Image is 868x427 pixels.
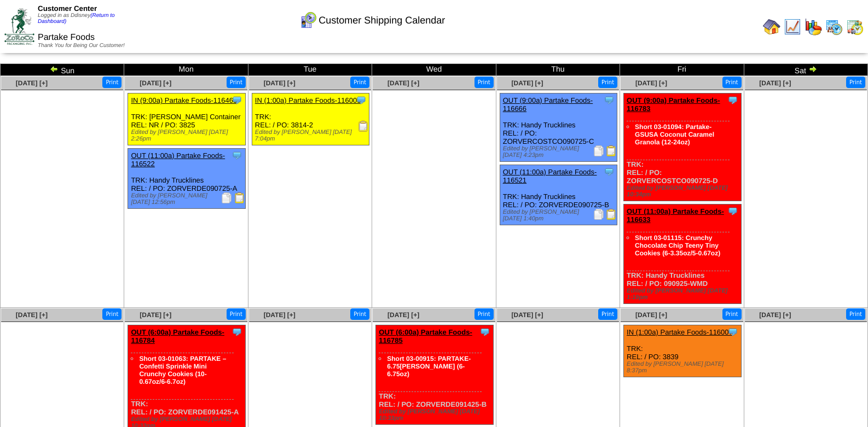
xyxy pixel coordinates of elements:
div: TRK: Handy Trucklines REL: / PO: ZORVERCOSTCO090725-C [500,93,617,162]
img: Tooltip [604,166,615,177]
button: Print [846,308,865,320]
img: Tooltip [727,326,738,337]
span: Logged in as Ddisney [38,13,115,25]
div: TRK: REL: / PO: 3839 [624,325,741,377]
img: graph.gif [805,18,822,36]
img: arrowleft.gif [50,65,59,73]
img: Tooltip [232,95,242,106]
a: [DATE] [+] [16,311,48,319]
a: [DATE] [+] [264,311,296,319]
img: calendarprod.gif [825,18,843,36]
td: Wed [372,64,496,76]
a: [DATE] [+] [511,311,543,319]
a: OUT (6:00a) Partake Foods-116785 [379,328,472,344]
div: Edited by [PERSON_NAME] [DATE] 12:56pm [131,192,245,206]
img: Tooltip [727,95,738,106]
a: [DATE] [+] [140,79,171,87]
img: Tooltip [232,150,242,161]
a: OUT (6:00a) Partake Foods-116784 [131,328,224,344]
img: Receiving Document [358,121,369,132]
a: IN (1:00a) Partake Foods-116005 [255,96,361,104]
a: Short 03-01063: PARTAKE – Confetti Sprinkle Mini Crunchy Cookies (10-0.67oz/6-6.7oz) [139,355,226,385]
span: Partake Foods [38,33,95,42]
div: Edited by [PERSON_NAME] [DATE] 10:34pm [627,185,740,198]
a: OUT (11:00a) Partake Foods-116633 [627,207,724,224]
a: [DATE] [+] [511,79,543,87]
a: [DATE] [+] [387,79,419,87]
img: Tooltip [727,206,738,217]
button: Print [102,77,121,88]
div: TRK: Handy Trucklines REL: / PO: 090925-WMD [624,204,741,304]
button: Print [846,77,865,88]
div: TRK: Handy Trucklines REL: / PO: ZORVERDE090725-B [500,165,617,225]
img: calendarcustomer.gif [299,11,317,29]
td: Thu [496,64,620,76]
td: Fri [620,64,744,76]
a: OUT (9:00a) Partake Foods-116783 [627,96,720,113]
div: Edited by [PERSON_NAME] [DATE] 4:23pm [503,145,617,159]
div: TRK: REL: / PO: ZORVERCOSTCO090725-D [624,93,741,201]
div: TRK: [PERSON_NAME] Container REL: NR / PO: 3825 [128,93,245,145]
a: Short 03-01115: Crunchy Chocolate Chip Teeny Tiny Cookies (6-3.35oz/5-0.67oz) [635,234,720,257]
td: Sat [744,64,867,76]
a: [DATE] [+] [16,79,48,87]
img: Bill of Lading [234,192,245,203]
button: Print [598,308,617,320]
a: OUT (9:00a) Partake Foods-116666 [503,96,593,113]
button: Print [350,77,369,88]
div: TRK: Handy Trucklines REL: / PO: ZORVERDE090725-A [128,149,245,209]
img: Packing Slip [593,145,604,156]
img: calendarinout.gif [846,18,864,36]
a: [DATE] [+] [387,311,419,319]
div: TRK: REL: / PO: ZORVERDE091425-B [376,325,493,425]
td: Mon [124,64,248,76]
div: Edited by [PERSON_NAME] [DATE] 1:40pm [503,209,617,222]
button: Print [474,308,494,320]
a: IN (9:00a) Partake Foods-116463 [131,96,237,104]
a: OUT (11:00a) Partake Foods-116522 [131,151,225,168]
button: Print [722,77,742,88]
img: Tooltip [604,95,615,106]
div: Edited by [PERSON_NAME] [DATE] 7:04pm [255,129,369,142]
img: Tooltip [356,95,367,106]
button: Print [227,77,246,88]
span: Customer Shipping Calendar [319,15,445,26]
span: Customer Center [38,4,97,13]
td: Sun [1,64,124,76]
a: [DATE] [+] [264,79,296,87]
a: [DATE] [+] [140,311,171,319]
a: [DATE] [+] [759,79,791,87]
img: Packing Slip [221,192,232,203]
a: [DATE] [+] [635,311,667,319]
a: IN (1:00a) Partake Foods-116007 [627,328,733,336]
a: (Return to Dashboard) [38,13,115,25]
img: Tooltip [479,326,490,337]
img: Bill of Lading [606,209,617,220]
button: Print [227,308,246,320]
button: Print [598,77,617,88]
div: Edited by [PERSON_NAME] [DATE] 1:19pm [627,288,740,301]
div: TRK: REL: / PO: 3814-2 [252,93,369,145]
img: arrowright.gif [808,65,817,73]
a: OUT (11:00a) Partake Foods-116521 [503,168,597,184]
button: Print [474,77,494,88]
span: [DATE] [+] [635,79,667,87]
button: Print [350,308,369,320]
div: Edited by [PERSON_NAME] [DATE] 2:26pm [131,129,245,142]
a: [DATE] [+] [759,311,791,319]
button: Print [722,308,742,320]
span: Thank You for Being Our Customer! [38,43,125,49]
img: Packing Slip [593,209,604,220]
a: Short 03-01094: Partake-GSUSA Coconut Caramel Granola (12-24oz) [635,123,714,146]
img: line_graph.gif [784,18,801,36]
